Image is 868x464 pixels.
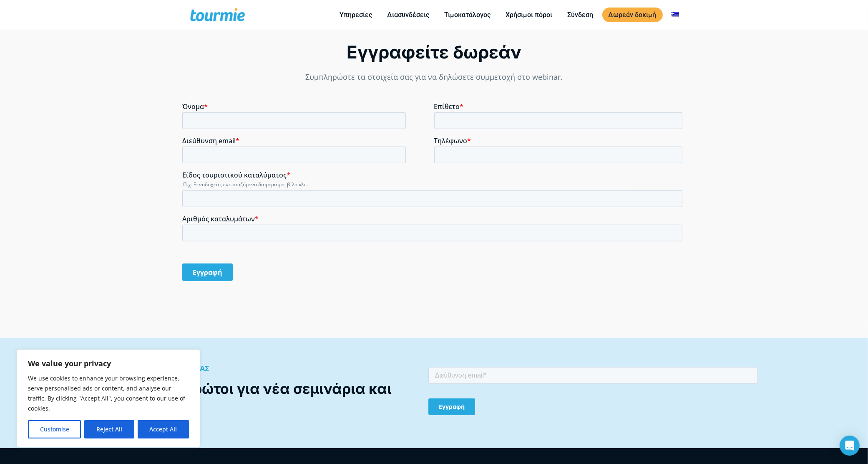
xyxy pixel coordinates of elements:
[182,102,686,288] iframe: Form 0
[28,358,189,368] p: We value your privacy
[138,420,189,439] button: Accept All
[381,10,436,20] a: Διασυνδέσεις
[28,373,189,413] p: We use cookies to enhance your browsing experience, serve personalised ads or content, and analys...
[28,420,81,439] button: Customise
[334,10,379,20] a: Υπηρεσίες
[561,10,600,20] a: Σύνδεση
[840,436,860,456] div: Open Intercom Messenger
[182,71,686,83] p: Συμπληρώστε τα στοιχεία σας για να δηλώσετε συμμετοχή στο webinar.
[81,379,410,418] div: Ενημερωθείτε πρώτοι για νέα σεμινάρια και εκδηλώσεις
[428,365,758,421] iframe: Form 1
[500,10,559,20] a: Χρήσιμοι πόροι
[602,8,663,22] a: Δωρεάν δοκιμή
[438,10,497,20] a: Τιμοκατάλογος
[182,41,686,63] div: Εγγραφείτε δωρεάν
[252,34,285,43] span: Τηλέφωνο
[84,420,134,439] button: Reject All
